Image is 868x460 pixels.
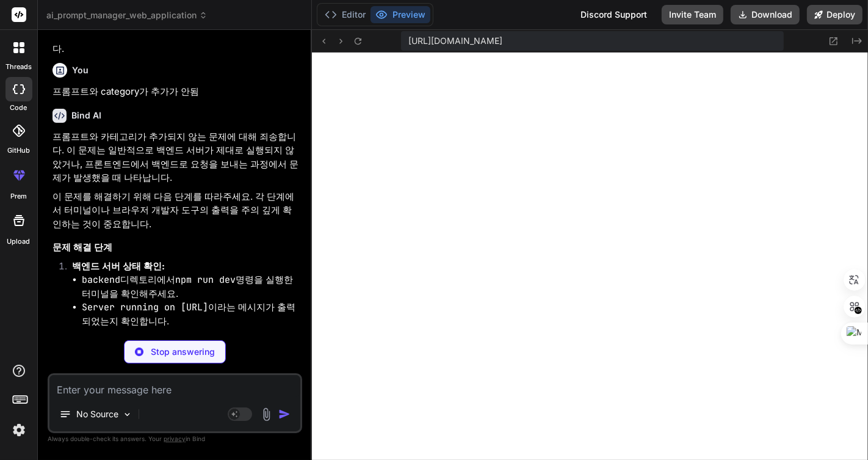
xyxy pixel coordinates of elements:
[259,407,273,422] img: attachment
[731,5,800,24] button: Download
[320,6,371,23] button: Editor
[46,9,208,21] span: ai_prompt_manager_web_application
[82,274,120,286] code: backend
[52,241,300,255] h3: 문제 해결 단계
[7,145,30,156] label: GitHub
[122,409,132,420] img: Pick Models
[72,260,165,272] strong: 백엔드 서버 상태 확인:
[76,408,118,420] p: No Source
[662,5,723,24] button: Invite Team
[52,190,300,232] p: 이 문제를 해결하기 위해 다음 단계를 따라주세요. 각 단계에서 터미널이나 브라우저 개발자 도구의 출력을 주의 깊게 확인하는 것이 중요합니다.
[175,274,236,286] code: npm run dev
[52,85,300,99] p: 프롬프트와 category가 추가가 안됨
[71,109,101,122] h6: Bind AI
[573,5,654,24] div: Discord Support
[371,6,430,23] button: Preview
[278,408,291,420] img: icon
[72,64,89,76] h6: You
[82,301,300,328] li: 이라는 메시지가 출력되었는지 확인합니다.
[82,328,300,370] li: 만약 이 메시지가 보이지 않거나, 빨간색 오류 메시지가 있다면, 해당 오류 메시지를 알려주세요. 특히 로 시작하는 메시지가 있는지 확인해주세요.
[151,346,215,358] p: Stop answering
[82,301,208,313] code: Server running on [URL]
[52,130,300,185] p: 프롬프트와 카테고리가 추가되지 않는 문제에 대해 죄송합니다. 이 문제는 일반적으로 백엔드 서버가 제대로 실행되지 않았거나, 프론트엔드에서 백엔드로 요청을 보내는 과정에서 문제...
[9,420,29,440] img: settings
[10,103,27,113] label: code
[312,53,868,460] iframe: Preview
[7,236,31,247] label: Upload
[408,35,502,47] span: [URL][DOMAIN_NAME]
[807,5,863,24] button: Deploy
[5,62,32,72] label: threads
[82,273,300,301] li: 디렉토리에서 명령을 실행한 터미널을 확인해주세요.
[10,191,27,202] label: prem
[164,435,186,442] span: privacy
[48,433,302,445] p: Always double-check its answers. Your in Bind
